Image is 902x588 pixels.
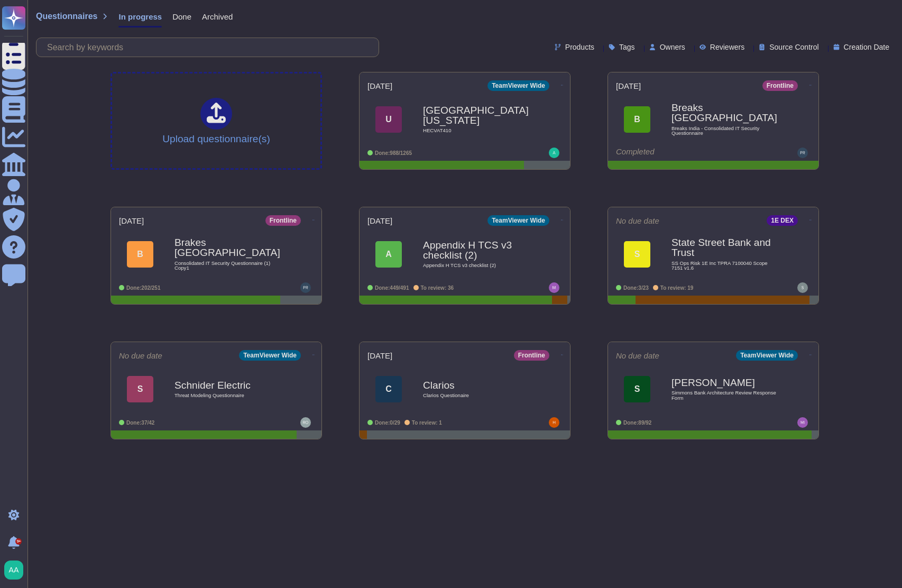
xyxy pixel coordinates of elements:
div: C [375,376,402,402]
button: user [2,558,31,582]
img: user [300,282,311,293]
span: Source Control [769,43,818,51]
span: Appendix H TCS v3 checklist (2) [423,263,529,268]
img: user [549,417,559,428]
span: [DATE] [616,82,641,90]
span: Tags [619,43,635,51]
span: To review: 36 [421,285,454,291]
div: TeamViewer Wide [736,350,798,361]
span: In progress [118,13,162,21]
div: Completed [616,148,745,158]
span: Threat Modeling Questionnaire [174,393,280,398]
div: TeamViewer Wide [239,350,301,361]
span: Creation Date [844,43,889,51]
span: Done: 37/42 [126,420,154,426]
span: Clarios Questionaire [423,393,529,398]
span: Consolidated IT Security Questionnaire (1) Copy1 [174,261,280,271]
div: 9+ [15,538,22,545]
span: Owners [660,43,685,51]
span: Done: 89/92 [623,420,651,426]
span: Archived [202,13,233,21]
b: Schnider Electric [174,380,280,390]
b: State Street Bank and Trust [671,237,777,258]
div: S [624,241,650,268]
span: Done: 988/1265 [375,150,412,156]
span: To review: 1 [412,420,442,426]
img: user [4,561,23,580]
b: Brakes [GEOGRAPHIC_DATA] [174,237,280,258]
span: To review: 19 [660,285,694,291]
img: user [797,417,808,428]
span: Reviewers [710,43,744,51]
span: HECVAT410 [423,128,529,133]
img: user [549,148,559,158]
img: user [797,282,808,293]
div: Frontline [762,80,798,91]
div: Frontline [514,350,549,361]
div: Upload questionnaire(s) [162,98,270,144]
div: S [624,376,650,402]
img: user [300,417,311,428]
span: Done: 449/491 [375,285,409,291]
span: No due date [616,217,659,225]
div: Frontline [265,215,301,226]
div: B [624,106,650,133]
span: Done [172,13,191,21]
b: Clarios [423,380,529,390]
div: B [127,241,153,268]
div: U [375,106,402,133]
span: Done: 202/251 [126,285,161,291]
span: SS Ops Risk 1E Inc TPRA 7100040 Scope 7151 v1.6 [671,261,777,271]
span: Products [565,43,594,51]
div: TeamViewer Wide [487,215,549,226]
span: Simmons Bank Architecture Review Response Form [671,390,777,400]
div: TeamViewer Wide [487,80,549,91]
span: Done: 3/23 [623,285,649,291]
span: [DATE] [367,352,392,360]
b: Appendix H TCS v3 checklist (2) [423,240,529,260]
span: Questionnaires [36,12,97,21]
span: No due date [616,352,659,360]
span: [DATE] [367,82,392,90]
b: [PERSON_NAME] [671,378,777,388]
div: A [375,241,402,268]
span: Breaks India - Consolidated IT Security Questionnaire [671,126,777,136]
img: user [797,148,808,158]
span: Done: 0/29 [375,420,400,426]
b: [GEOGRAPHIC_DATA][US_STATE] [423,105,529,125]
div: 1E DEX [767,215,798,226]
span: [DATE] [119,217,144,225]
span: [DATE] [367,217,392,225]
b: Breaks [GEOGRAPHIC_DATA] [671,103,777,123]
img: user [549,282,559,293]
span: No due date [119,352,162,360]
div: S [127,376,153,402]
input: Search by keywords [42,38,379,57]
